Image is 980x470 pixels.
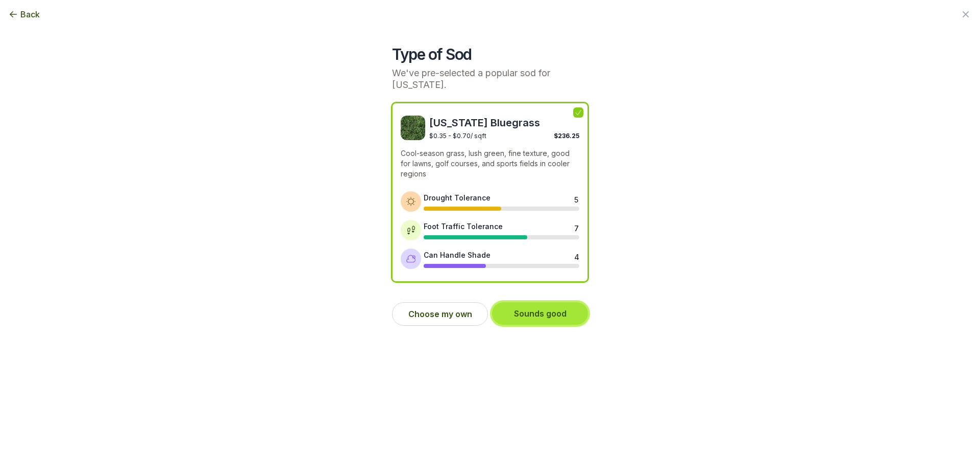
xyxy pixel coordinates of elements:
p: Cool-season grass, lush green, fine texture, good for lawns, golf courses, and sports fields in c... [401,148,579,179]
span: $236.25 [554,132,579,140]
p: We've pre-selected a popular sod for [US_STATE]. [392,68,588,91]
div: Drought Tolerance [424,192,491,203]
button: Sounds good [492,302,588,325]
img: Kentucky Bluegrass sod image [401,116,425,140]
span: [US_STATE] Bluegrass [429,116,579,130]
span: Back [20,8,40,20]
button: Back [8,8,40,20]
h2: Type of Sod [392,45,588,63]
div: Can Handle Shade [424,250,491,260]
div: 7 [574,223,578,231]
div: 5 [574,194,578,203]
span: $0.35 - $0.70 / sqft [429,132,486,140]
img: Drought tolerance icon [406,196,416,207]
div: 4 [574,252,578,260]
img: Foot traffic tolerance icon [406,225,416,235]
img: Shade tolerance icon [406,254,416,264]
div: Foot Traffic Tolerance [424,221,503,232]
button: Choose my own [392,302,488,326]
